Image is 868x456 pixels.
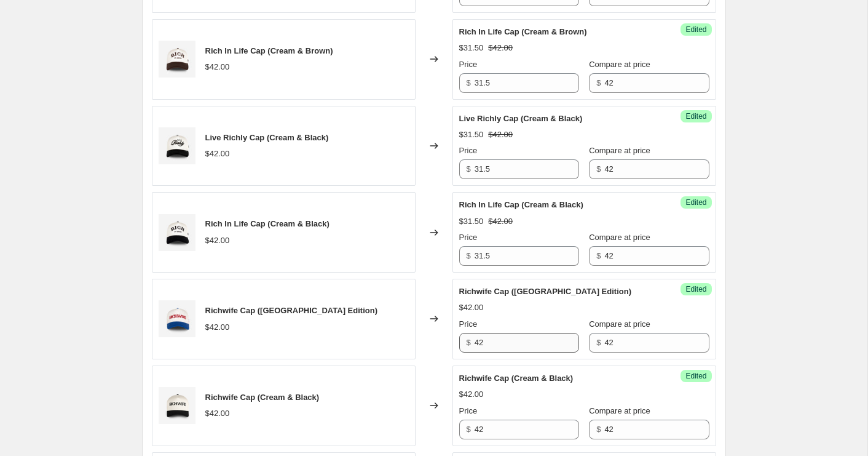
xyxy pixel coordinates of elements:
[459,388,484,401] div: $42.00
[159,214,195,251] img: RICHInLife_Hat_Black_A-v2_80x.jpg
[459,27,587,36] span: Rich In Life Cap (Cream & Brown)
[205,407,230,420] div: $42.00
[205,219,329,228] span: Rich In Life Cap (Cream & Black)
[459,302,484,314] div: $42.00
[459,319,478,329] span: Price
[685,284,706,294] span: Edited
[159,300,195,337] img: Richwife_Hat_RWB_A_80x.jpg
[459,60,478,69] span: Price
[596,78,601,87] span: $
[589,146,650,155] span: Compare at price
[467,251,471,260] span: $
[205,46,333,55] span: Rich In Life Cap (Cream & Brown)
[159,127,195,164] img: LIVERichly_Hat_Black_A-v2_80x.jpg
[596,164,601,174] span: $
[467,338,471,347] span: $
[467,164,471,174] span: $
[159,41,195,78] img: RICHInLife_Hat_Brown_A-v2_80x.jpg
[205,234,230,247] div: $42.00
[205,393,320,402] span: Richwife Cap (Cream & Black)
[488,215,513,228] strike: $42.00
[685,371,706,381] span: Edited
[205,148,230,160] div: $42.00
[459,200,583,209] span: Rich In Life Cap (Cream & Black)
[459,215,484,228] div: $31.50
[589,233,650,242] span: Compare at price
[459,233,478,242] span: Price
[488,129,513,141] strike: $42.00
[589,60,650,69] span: Compare at price
[459,406,478,415] span: Price
[589,319,650,329] span: Compare at price
[596,338,601,347] span: $
[459,146,478,155] span: Price
[205,321,230,334] div: $42.00
[596,251,601,260] span: $
[596,425,601,434] span: $
[685,25,706,34] span: Edited
[459,42,484,54] div: $31.50
[205,61,230,73] div: $42.00
[467,425,471,434] span: $
[488,42,513,54] strike: $42.00
[685,198,706,207] span: Edited
[459,129,484,141] div: $31.50
[205,133,329,142] span: Live Richly Cap (Cream & Black)
[685,111,706,121] span: Edited
[459,114,583,123] span: Live Richly Cap (Cream & Black)
[589,406,650,415] span: Compare at price
[459,374,574,383] span: Richwife Cap (Cream & Black)
[459,287,631,296] span: Richwife Cap ([GEOGRAPHIC_DATA] Edition)
[467,78,471,87] span: $
[159,387,195,424] img: Richwife_Hat_Black_B2_80x.png
[205,306,377,315] span: Richwife Cap ([GEOGRAPHIC_DATA] Edition)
